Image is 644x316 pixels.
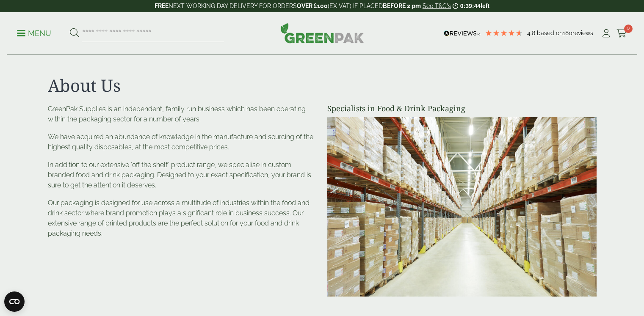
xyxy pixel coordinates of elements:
img: GreenPak Supplies [280,23,364,43]
span: left [481,3,489,9]
span: 4.8 [527,30,537,36]
h1: About Us [48,75,597,96]
p: GreenPak Supplies is an independent, family run business which has been operating within the pack... [48,104,317,124]
div: 4.78 Stars [485,29,523,37]
button: Open CMP widget [4,291,25,312]
p: Menu [17,28,51,38]
a: Menu [17,28,51,37]
strong: OVER £100 [297,3,328,9]
h4: Specialists in Food & Drink Packaging [327,104,597,113]
i: Cart [616,29,627,38]
a: See T&C's [423,3,451,9]
strong: FREE [155,3,169,9]
strong: BEFORE 2 pm [383,3,421,9]
span: reviews [572,30,593,36]
span: 0:39:44 [460,3,481,9]
img: REVIEWS.io [444,30,481,36]
p: In addition to our extensive ‘off the shelf’ product range, we specialise in custom branded food ... [48,160,317,190]
i: My Account [601,29,611,38]
a: 0 [616,27,627,40]
span: Based on [537,30,563,36]
p: Our packaging is designed for use across a multitude of industries within the food and drink sect... [48,198,317,239]
p: We have acquired an abundance of knowledge in the manufacture and sourcing of the highest quality... [48,132,317,152]
span: 180 [563,30,572,36]
span: 0 [624,25,633,33]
